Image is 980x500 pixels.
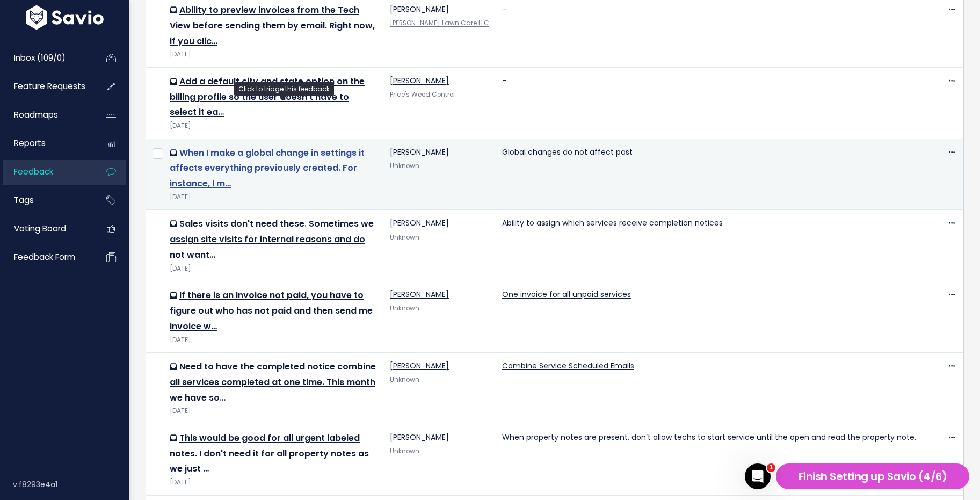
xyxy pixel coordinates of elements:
[390,447,419,455] span: Unknown
[170,4,375,47] a: Ability to preview invoices from the Tech View before sending them by email. Right now, if you clic…
[23,5,106,30] img: logo-white.9d6f32f41409.svg
[745,463,771,489] iframe: Intercom live chat
[390,75,449,86] a: [PERSON_NAME]
[767,463,775,472] span: 1
[13,470,129,498] div: v.f8293e4a1
[502,360,634,371] a: Combine Service Scheduled Emails
[170,405,377,417] div: [DATE]
[3,46,89,70] a: Inbox (109/0)
[390,304,419,313] span: Unknown
[170,49,377,60] div: [DATE]
[390,4,449,15] a: [PERSON_NAME]
[14,194,34,206] span: Tags
[14,251,75,263] span: Feedback form
[3,188,89,213] a: Tags
[3,160,89,184] a: Feedback
[502,289,631,300] a: One invoice for all unpaid services
[14,223,66,234] span: Voting Board
[170,263,377,274] div: [DATE]
[170,335,377,346] div: [DATE]
[3,103,89,127] a: Roadmaps
[3,74,89,99] a: Feature Requests
[3,216,89,241] a: Voting Board
[170,192,377,203] div: [DATE]
[390,19,489,27] a: [PERSON_NAME] Lawn Care LLC
[14,52,66,63] span: Inbox (109/0)
[170,432,369,475] a: This would be good for all urgent labeled notes. I don't need it for all property notes as we just …
[390,147,449,157] a: [PERSON_NAME]
[390,90,455,99] a: Price's Weed Control
[781,468,964,484] h5: Finish Setting up Savio (4/6)
[496,67,923,139] td: -
[390,218,449,228] a: [PERSON_NAME]
[390,375,419,384] span: Unknown
[170,477,377,488] div: [DATE]
[502,218,723,228] a: Ability to assign which services receive completion notices
[14,109,58,120] span: Roadmaps
[390,162,419,170] span: Unknown
[3,131,89,156] a: Reports
[234,82,334,96] div: Click to triage this feedback
[3,245,89,270] a: Feedback form
[390,289,449,300] a: [PERSON_NAME]
[390,233,419,242] span: Unknown
[14,166,53,177] span: Feedback
[170,120,377,132] div: [DATE]
[14,137,46,149] span: Reports
[502,432,916,443] a: When property notes are present, don’t allow techs to start service until the open and read the p...
[170,147,365,190] a: When I make a global change in settings it affects everything previously created. For instance, I m…
[170,289,373,332] a: If there is an invoice not paid, you have to figure out who has not paid and then send me invoice w…
[390,432,449,443] a: [PERSON_NAME]
[170,218,374,261] a: Sales visits don't need these. Sometimes we assign site visits for internal reasons and do not want…
[170,75,365,119] a: Add a default city and state option on the billing profile so the user doesn't have to select it ea…
[390,360,449,371] a: [PERSON_NAME]
[502,147,633,157] a: Global changes do not affect past
[170,360,376,404] a: Need to have the completed notice combine all services completed at one time. This month we have so…
[14,81,85,92] span: Feature Requests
